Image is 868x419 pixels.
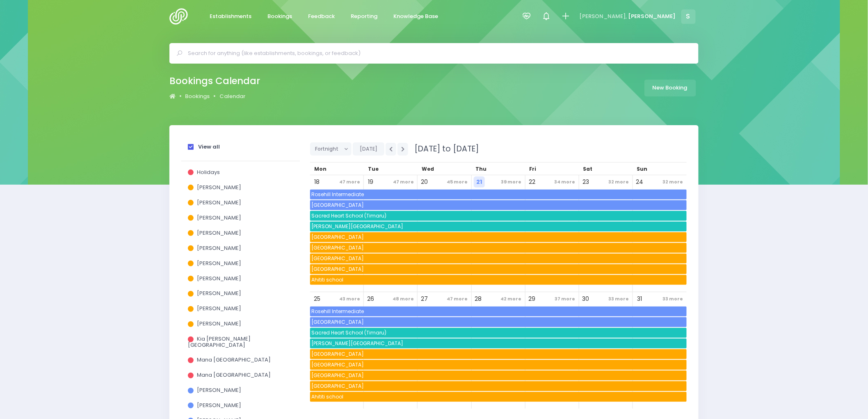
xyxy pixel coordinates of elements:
[268,12,292,21] span: Bookings
[197,244,241,252] span: [PERSON_NAME]
[607,176,631,188] span: 32 more
[553,176,578,188] span: 34 more
[197,305,241,312] span: [PERSON_NAME]
[197,214,241,222] span: [PERSON_NAME]
[499,293,524,305] span: 42 more
[310,232,686,242] span: Mokau School
[310,371,686,380] span: Whareorino School
[310,307,686,316] span: Rosehill Intermediate
[219,92,245,101] a: Calendar
[197,386,241,394] span: [PERSON_NAME]
[310,339,686,348] span: Burnham School
[628,12,676,21] span: [PERSON_NAME]
[310,328,686,338] span: Sacred Heart School (Timaru)
[310,317,686,327] span: Everglade School
[351,12,378,21] span: Reporting
[661,293,685,305] span: 33 more
[644,80,696,96] a: New Booking
[344,9,384,25] a: Reporting
[365,293,376,305] span: 26
[681,9,696,24] span: S
[310,275,686,285] span: Ahititi school
[337,293,362,305] span: 43 more
[197,168,220,176] span: Holidays
[422,165,434,172] span: Wed
[391,293,416,305] span: 48 more
[197,275,241,282] span: [PERSON_NAME]
[527,293,538,305] span: 29
[314,165,327,172] span: Mon
[499,176,524,188] span: 39 more
[409,143,479,154] span: [DATE] to [DATE]
[198,143,220,151] strong: View all
[310,200,686,210] span: Everglade School
[310,222,686,231] span: Burnham School
[419,176,430,188] span: 20
[387,9,445,25] a: Knowledge Base
[188,47,687,60] input: Search for anything (like establishments, bookings, or feedback)
[476,165,487,172] span: Thu
[527,176,538,188] span: 22
[310,264,686,274] span: Uruti School
[365,176,376,188] span: 19
[188,335,251,348] span: Kia [PERSON_NAME][GEOGRAPHIC_DATA]
[169,8,193,25] img: Logo
[311,176,322,188] span: 18
[337,176,362,188] span: 47 more
[661,176,685,188] span: 32 more
[634,176,645,188] span: 24
[310,190,686,199] span: Rosehill Intermediate
[311,293,322,305] span: 25
[553,293,578,305] span: 37 more
[315,143,340,155] span: Fortnight
[637,165,648,172] span: Sun
[308,12,335,21] span: Feedback
[310,392,686,402] span: Ahititi school
[391,176,416,188] span: 47 more
[310,243,686,253] span: Mimitangiatua School
[445,176,470,188] span: 45 more
[197,401,241,409] span: [PERSON_NAME]
[197,199,241,206] span: [PERSON_NAME]
[197,371,271,379] span: Mana [GEOGRAPHIC_DATA]
[197,356,271,364] span: Mana [GEOGRAPHIC_DATA]
[302,9,342,25] a: Feedback
[310,211,686,221] span: Sacred Heart School (Timaru)
[580,176,592,188] span: 23
[310,360,686,370] span: Mimitangiatua School
[197,289,241,297] span: [PERSON_NAME]
[310,254,686,263] span: Whareorino School
[607,293,631,305] span: 33 more
[474,176,485,188] span: 21
[197,183,241,191] span: [PERSON_NAME]
[197,259,241,267] span: [PERSON_NAME]
[197,229,241,237] span: [PERSON_NAME]
[394,12,439,21] span: Knowledge Base
[530,165,537,172] span: Fri
[583,165,593,172] span: Sat
[310,381,686,391] span: Uruti School
[445,293,470,305] span: 47 more
[473,293,484,305] span: 28
[203,9,258,25] a: Establishments
[185,92,210,101] a: Bookings
[419,293,430,305] span: 27
[310,349,686,359] span: Mokau School
[634,293,645,305] span: 31
[197,320,241,327] span: [PERSON_NAME]
[310,142,352,156] button: Fortnight
[261,9,299,25] a: Bookings
[368,165,379,172] span: Tue
[579,12,627,21] span: [PERSON_NAME],
[580,293,592,305] span: 30
[169,76,260,87] h2: Bookings Calendar
[353,142,384,156] button: [DATE]
[210,12,252,21] span: Establishments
